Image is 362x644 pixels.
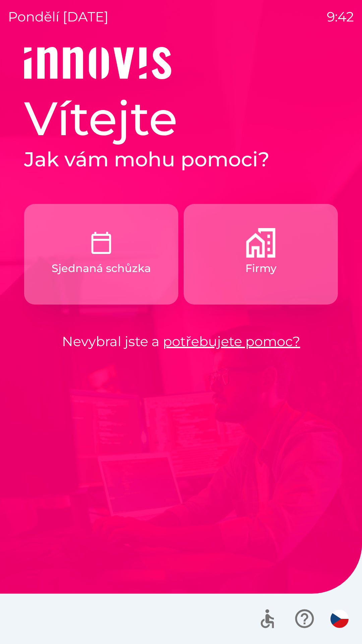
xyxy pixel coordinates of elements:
h2: Jak vám mohu pomoci? [24,147,338,172]
h1: Vítejte [24,90,338,147]
button: Firmy [184,204,338,305]
img: c9327dbc-1a48-4f3f-9883-117394bbe9e6.png [86,228,116,258]
p: pondělí [DATE] [8,7,109,27]
button: Sjednaná schůzka [24,204,178,305]
img: Logo [24,47,338,79]
img: cs flag [330,610,349,628]
p: 9:42 [327,7,354,27]
p: Firmy [245,260,277,276]
p: Nevybral jste a [24,331,338,352]
p: Sjednaná schůzka [52,260,151,276]
a: potřebujete pomoc? [163,333,300,350]
img: 9a63d080-8abe-4a1b-b674-f4d7141fb94c.png [246,228,276,258]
